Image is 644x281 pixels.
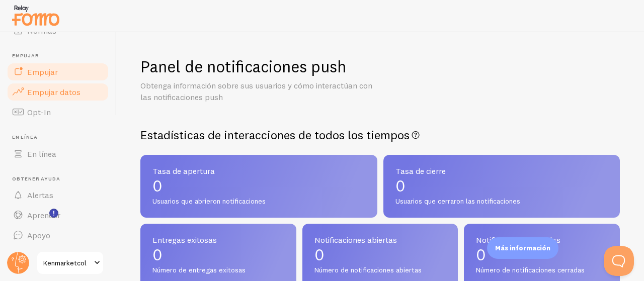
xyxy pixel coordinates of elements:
font: 0 [152,176,163,196]
font: Kenmarketcol [43,258,87,267]
font: Entregas exitosas [152,235,217,245]
font: Número de notificaciones cerradas [476,265,585,274]
a: Apoyo [6,225,110,245]
font: Alertas [27,190,53,200]
svg: ¡Mira los nuevos tutoriales de funciones! [49,209,58,218]
a: En línea [6,144,110,164]
font: En línea [27,149,56,159]
a: Kenmarketcol [36,251,104,275]
font: Notificaciones abiertas [314,235,397,245]
a: Opt-In [6,102,110,122]
font: Usuarios que cerraron las notificaciones [395,197,520,206]
font: Más información [495,244,550,252]
a: Empujar datos [6,82,110,102]
font: Número de entregas exitosas [152,265,246,274]
font: Obtener ayuda [12,175,60,182]
font: Tasa de apertura [152,166,215,176]
font: Panel de notificaciones push [140,57,346,76]
iframe: Ayuda Scout Beacon - Abierto [604,246,634,276]
font: Aprender [27,210,60,220]
font: 0 [314,245,325,264]
font: Estadísticas de interacciones de todos los tiempos [140,127,410,142]
font: Notificaciones cerradas [476,235,560,245]
font: 0 [395,176,406,196]
font: En línea [12,134,37,140]
font: Opt-In [27,107,51,117]
font: Empujar [27,67,58,77]
font: Obtenga información sobre sus usuarios y cómo interactúan con las notificaciones push [140,80,372,102]
font: Número de notificaciones abiertas [314,265,422,274]
div: Más información [487,237,558,259]
img: fomo-relay-logo-orange.svg [11,3,61,28]
font: Tasa de cierre [395,166,446,176]
font: 0 [152,245,163,264]
a: Empujar [6,62,110,82]
a: Alertas [6,185,110,205]
font: Empujar [12,52,39,59]
font: 0 [476,245,486,264]
font: Empujar datos [27,87,80,97]
a: Aprender [6,205,110,225]
font: Usuarios que abrieron notificaciones [152,197,266,206]
font: Apoyo [27,230,50,240]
